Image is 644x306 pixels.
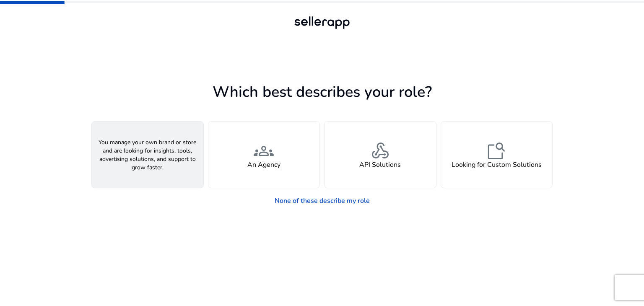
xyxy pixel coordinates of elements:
button: feature_searchLooking for Custom Solutions [441,121,553,188]
a: None of these describe my role [268,192,377,209]
button: You manage your own brand or store and are looking for insights, tools, advertising solutions, an... [91,121,204,188]
button: groupsAn Agency [208,121,320,188]
h1: Which best describes your role? [91,83,553,101]
h4: Looking for Custom Solutions [452,161,542,169]
span: feature_search [486,141,506,161]
button: webhookAPI Solutions [324,121,436,188]
h4: An Agency [247,161,280,169]
h4: API Solutions [359,161,401,169]
span: groups [254,141,274,161]
span: webhook [370,141,390,161]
